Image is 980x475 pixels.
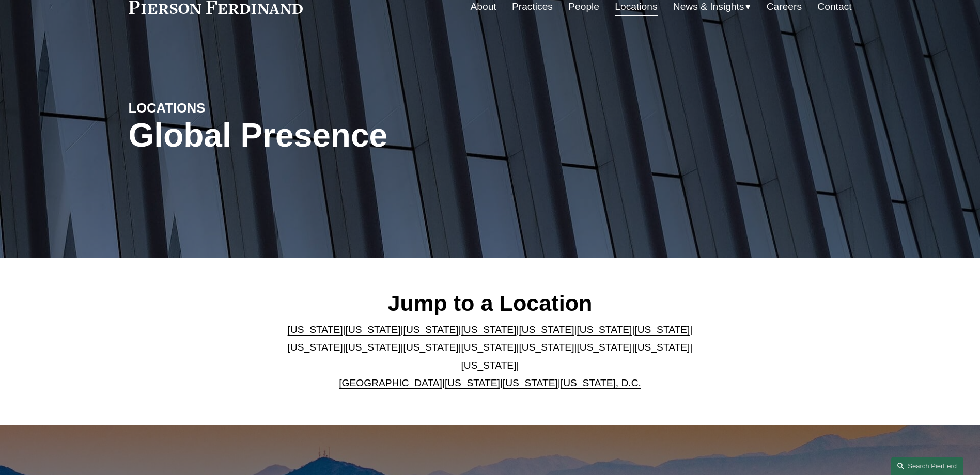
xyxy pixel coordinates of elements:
[339,377,442,388] a: [GEOGRAPHIC_DATA]
[403,324,459,335] a: [US_STATE]
[346,324,401,335] a: [US_STATE]
[403,342,459,353] a: [US_STATE]
[279,321,701,392] p: | | | | | | | | | | | | | | | | | |
[288,324,343,335] a: [US_STATE]
[461,360,517,371] a: [US_STATE]
[519,324,574,335] a: [US_STATE]
[519,342,574,353] a: [US_STATE]
[461,324,517,335] a: [US_STATE]
[346,342,401,353] a: [US_STATE]
[577,342,632,353] a: [US_STATE]
[461,342,517,353] a: [US_STATE]
[503,377,558,388] a: [US_STATE]
[891,457,963,475] a: Search this site
[279,290,701,316] h2: Jump to a Location
[288,342,343,353] a: [US_STATE]
[577,324,632,335] a: [US_STATE]
[561,377,641,388] a: [US_STATE], D.C.
[445,377,500,388] a: [US_STATE]
[129,117,611,154] h1: Global Presence
[634,324,690,335] a: [US_STATE]
[129,100,309,116] h4: LOCATIONS
[634,342,690,353] a: [US_STATE]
